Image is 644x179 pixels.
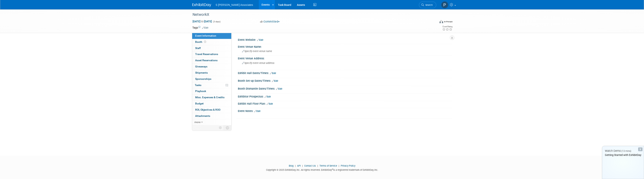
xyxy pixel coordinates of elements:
span: Event Information [195,34,216,37]
span: [DATE] [DATE] [192,20,212,23]
span: Tasks [195,84,201,87]
div: Event Venue Name: [238,44,452,49]
img: Peggy Ballard [441,1,448,8]
span: (13 mins) [621,150,631,152]
span: Sponsorships [195,77,211,80]
a: Edit [270,72,276,75]
a: Shipments [192,70,231,76]
div: Event Rating [442,26,452,28]
span: Giveaways [195,65,207,68]
span: Specify event venue address [242,62,274,64]
span: Misc. Expenses & Credits [195,96,225,99]
div: NetworkX [191,11,431,18]
span: Specify event venue name [242,50,272,53]
img: ExhibitDay [192,3,211,7]
a: Playbook [192,88,231,94]
a: Staff [192,45,231,51]
div: Event Notes: [238,108,452,113]
span: Staff [195,47,201,50]
span: Search [424,4,433,6]
td: Personalize Event Tab Strip [217,125,224,130]
span: | [301,164,304,167]
a: Event Information [192,33,231,39]
span: Booth not reserved yet [203,40,207,43]
a: Edit [202,26,208,29]
div: Event Website: [238,37,452,42]
a: Sponsorships [192,76,231,82]
span: ROI, Objectives & ROO [195,108,220,111]
a: Edit [254,110,260,113]
td: Tags [192,26,208,29]
a: Asset Reservations [192,57,231,63]
button: Committed [259,20,281,24]
a: Giveaways [192,64,231,70]
span: | [338,164,340,167]
span: Attachments [195,114,210,117]
div: Watch Demo [602,149,644,153]
a: Misc. Expenses & Credits [192,94,231,100]
span: Asset Reservations [195,59,218,62]
a: more [192,119,231,125]
a: Edit [265,95,271,98]
span: Shipments [195,71,208,74]
div: Exhibit Hall Floor Plan: [238,101,452,106]
div: Booth Set-up Dates/Times: [238,78,452,83]
a: Edit [276,88,282,90]
a: Attachments [192,113,231,119]
span: Budget [195,102,204,105]
span: Playbook [195,90,206,93]
span: more [194,121,200,124]
div: Booth Dismantle Dates/Times: [238,86,452,91]
span: S [PERSON_NAME] Associates [216,3,253,6]
sup: ® [332,168,333,170]
a: Terms of Service [319,164,337,167]
div: Dismiss [638,147,642,151]
div: Exhibit Hall Dates/Times: [238,70,452,75]
span: Travel Reservations [195,53,218,56]
div: Getting Started with ExhibitDay [602,153,644,157]
a: Tasks [192,82,231,88]
span: | [316,164,319,167]
div: Event Venue Address: [238,56,452,60]
a: Privacy Policy [341,164,355,167]
a: Booth [192,39,231,45]
a: Travel Reservations [192,51,231,57]
span: to [200,20,204,23]
img: Format-Inperson.png [439,20,443,23]
a: Edit [267,103,273,105]
a: ROI, Objectives & ROO [192,107,231,113]
a: Budget [192,101,231,107]
a: Contact Us [304,164,316,167]
div: In-Person [444,20,453,23]
div: Event Format [414,20,453,25]
td: Toggle Event Tabs [224,125,231,130]
a: Search [419,2,436,8]
a: Edit [257,39,263,41]
span: | [294,164,297,167]
a: API [297,164,301,167]
div: Exhibitor Prospectus: [238,94,452,99]
a: Edit [272,80,278,82]
span: Booth [195,40,207,43]
span: (3 days) [213,20,221,23]
a: Blog [289,164,294,167]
